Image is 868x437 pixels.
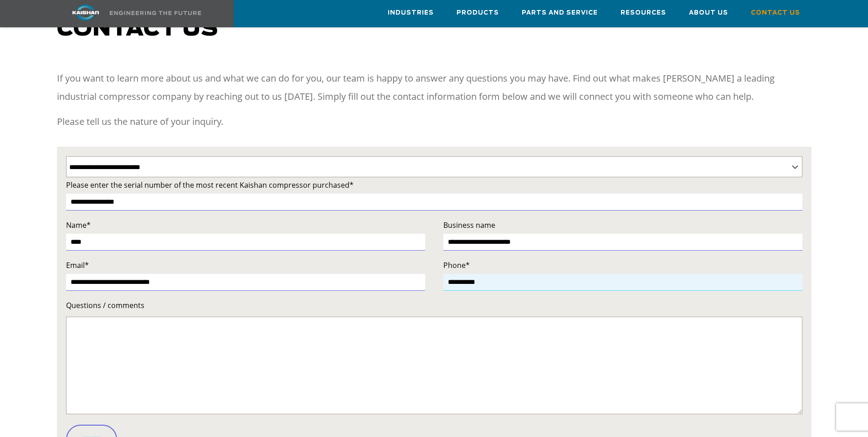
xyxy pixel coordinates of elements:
[388,8,434,18] span: Industries
[689,8,728,18] span: About Us
[66,179,802,191] label: Please enter the serial number of the most recent Kaishan compressor purchased*
[621,0,666,25] a: Resources
[110,11,201,15] img: Engineering the future
[522,8,598,18] span: Parts and Service
[66,219,425,231] label: Name*
[689,0,728,25] a: About Us
[66,259,425,272] label: Email*
[457,0,499,25] a: Products
[443,259,802,272] label: Phone*
[522,0,598,25] a: Parts and Service
[57,113,812,131] p: Please tell us the nature of your inquiry.
[388,0,434,25] a: Industries
[443,219,802,231] label: Business name
[621,8,666,18] span: Resources
[57,69,812,106] p: If you want to learn more about us and what we can do for you, our team is happy to answer any qu...
[51,5,120,21] img: kaishan logo
[457,8,499,18] span: Products
[751,0,800,25] a: Contact Us
[751,8,800,18] span: Contact Us
[57,18,218,40] span: Contact us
